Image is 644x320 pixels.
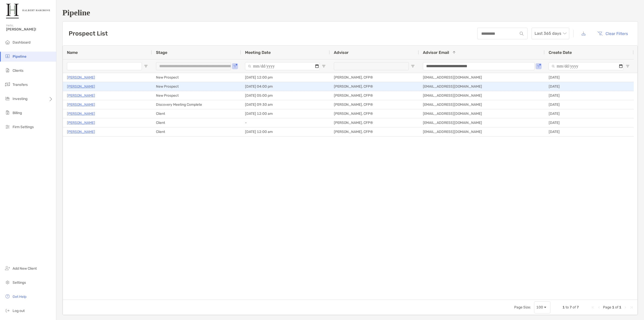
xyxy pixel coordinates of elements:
img: add_new_client icon [5,265,11,271]
div: [PERSON_NAME], CFP® [330,91,419,100]
h1: Pipeline [62,8,638,17]
input: Name Filter Input [67,62,142,70]
span: Clients [13,68,23,73]
img: dashboard icon [5,39,11,45]
div: Next Page [623,305,627,309]
span: Advisor [334,50,349,55]
span: Get Help [13,295,26,299]
span: Log out [13,309,25,313]
a: [PERSON_NAME] [67,129,95,135]
div: [PERSON_NAME], CFP® [330,100,419,109]
div: Page Size: [514,305,531,309]
button: Clear Filters [593,28,632,39]
div: [EMAIL_ADDRESS][DOMAIN_NAME] [419,73,545,82]
span: Pipeline [13,54,26,59]
div: Previous Page [597,305,601,309]
input: Advisor Email Filter Input [423,62,535,70]
div: Discovery Meeting Complete [152,100,241,109]
span: 1 [619,305,621,309]
div: [DATE] 05:00 pm [241,91,330,100]
div: New Prospect [152,82,241,91]
span: Add New Client [13,266,37,271]
span: Firm Settings [13,125,34,129]
span: Name [67,50,78,55]
button: Open Filter Menu [233,64,237,68]
span: Stage [156,50,167,55]
span: 1 [612,305,614,309]
a: [PERSON_NAME] [67,111,95,117]
div: First Page [591,305,595,309]
div: [PERSON_NAME], CFP® [330,82,419,91]
div: [PERSON_NAME], CFP® [330,109,419,118]
span: 1 [562,305,565,309]
div: [PERSON_NAME], CFP® [330,127,419,136]
div: Page Size [534,301,550,313]
div: [EMAIL_ADDRESS][DOMAIN_NAME] [419,82,545,91]
span: of [615,305,618,309]
div: Client [152,127,241,136]
div: [EMAIL_ADDRESS][DOMAIN_NAME] [419,109,545,118]
div: [DATE] 04:00 pm [241,82,330,91]
div: [EMAIL_ADDRESS][DOMAIN_NAME] [419,91,545,100]
span: to [566,305,569,309]
div: [DATE] [545,82,634,91]
img: get-help icon [5,293,11,299]
span: Create Date [549,50,572,55]
div: [DATE] [545,73,634,82]
a: [PERSON_NAME] [67,74,95,81]
span: Billing [13,111,22,115]
span: Page [603,305,611,309]
span: Dashboard [13,40,30,45]
div: [DATE] [545,100,634,109]
span: 7 [577,305,579,309]
div: [DATE] [545,118,634,127]
img: investing icon [5,95,11,101]
a: [PERSON_NAME] [67,92,95,99]
img: pipeline icon [5,53,11,59]
span: Settings [13,280,26,285]
img: Zoe Logo [6,2,50,20]
a: [PERSON_NAME] [67,83,95,90]
span: of [573,305,576,309]
button: Open Filter Menu [144,64,148,68]
div: [PERSON_NAME], CFP® [330,118,419,127]
div: - [241,118,330,127]
div: [DATE] 12:00 am [241,127,330,136]
div: New Prospect [152,91,241,100]
span: Transfers [13,83,28,87]
span: [PERSON_NAME]! [6,27,53,31]
a: [PERSON_NAME] [67,120,95,126]
button: Open Filter Menu [322,64,326,68]
span: Advisor Email [423,50,449,55]
div: Client [152,118,241,127]
div: New Prospect [152,73,241,82]
div: [DATE] [545,109,634,118]
div: [PERSON_NAME], CFP® [330,73,419,82]
img: billing icon [5,110,11,116]
img: settings icon [5,279,11,285]
button: Open Filter Menu [411,64,415,68]
a: [PERSON_NAME] [67,101,95,108]
div: [DATE] 12:00 am [241,109,330,118]
div: 100 [536,305,543,309]
h3: Prospect List [69,30,108,37]
input: Create Date Filter Input [549,62,624,70]
img: firm-settings icon [5,124,11,130]
div: [EMAIL_ADDRESS][DOMAIN_NAME] [419,100,545,109]
button: Open Filter Menu [626,64,630,68]
div: [DATE] 09:30 am [241,100,330,109]
div: [DATE] 12:00 pm [241,73,330,82]
button: Open Filter Menu [537,64,541,68]
div: Client [152,109,241,118]
div: [EMAIL_ADDRESS][DOMAIN_NAME] [419,127,545,136]
img: clients icon [5,67,11,73]
span: Last 365 days [535,28,566,39]
img: transfers icon [5,81,11,87]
